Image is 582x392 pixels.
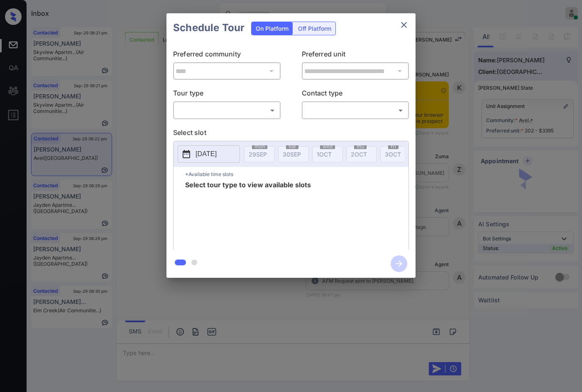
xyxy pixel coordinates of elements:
[302,49,409,62] p: Preferred unit
[302,88,409,101] p: Contact type
[185,167,408,181] p: *Available time slots
[173,88,281,101] p: Tour type
[173,49,281,62] p: Preferred community
[178,145,240,163] button: [DATE]
[173,127,409,141] p: Select slot
[294,22,335,35] div: Off Platform
[196,149,217,159] p: [DATE]
[252,22,293,35] div: On Platform
[166,13,251,42] h2: Schedule Tour
[185,181,311,248] span: Select tour type to view available slots
[396,17,412,33] button: close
